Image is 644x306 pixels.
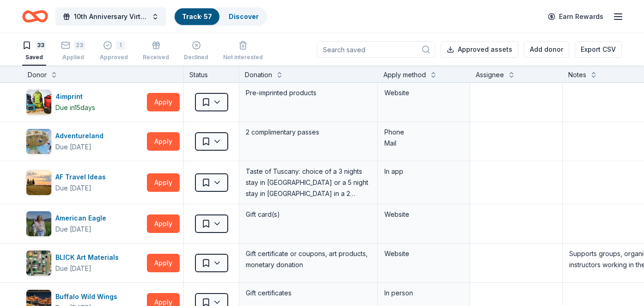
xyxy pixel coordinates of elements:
div: Gift card(s) [245,208,372,221]
button: Approved assets [441,41,518,58]
img: Image for BLICK Art Materials [26,251,51,275]
div: Due [DATE] [55,183,91,194]
button: Apply [147,214,180,233]
div: Notes [568,69,586,80]
div: Gift certificates [245,287,372,300]
div: Adventureland [55,130,107,141]
a: Track· 57 [182,12,212,20]
div: Approved [100,54,128,61]
button: Declined [184,37,208,66]
button: 23Applied [61,37,85,66]
div: Declined [184,54,208,61]
div: Gift certificate or coupons, art products, monetary donation [245,247,372,271]
div: 23 [74,41,85,50]
div: Taste of Tuscany: choice of a 3 nights stay in [GEOGRAPHIC_DATA] or a 5 night stay in [GEOGRAPHIC... [245,165,372,200]
button: Apply [147,173,180,192]
div: Not interested [223,54,263,61]
button: Image for 4imprint4imprintDue in15days [26,89,143,115]
div: 4imprint [55,91,95,102]
button: Image for BLICK Art MaterialsBLICK Art MaterialsDue [DATE] [26,250,143,276]
div: Due [DATE] [55,141,91,153]
a: Earn Rewards [542,8,609,25]
button: Received [143,37,169,66]
div: In person [384,288,463,299]
div: Due [DATE] [55,224,91,235]
div: Due in 15 days [55,102,95,113]
div: American Eagle [55,213,110,224]
button: Add donor [524,41,569,58]
span: 10th Anniversary Virtual Gala [74,11,148,22]
img: Image for American Eagle [26,211,51,236]
button: 1Approved [100,37,128,66]
div: Donation [245,69,272,80]
button: Image for AdventurelandAdventurelandDue [DATE] [26,129,143,154]
a: Home [22,6,48,27]
div: Mail [384,138,463,149]
div: Website [384,87,463,98]
button: Image for AF Travel IdeasAF Travel IdeasDue [DATE] [26,170,143,196]
div: Received [143,54,169,61]
div: 1 [116,41,125,50]
div: Apply method [383,69,426,80]
div: AF Travel Ideas [55,171,109,183]
img: Image for Adventureland [26,129,51,154]
div: 2 complimentary passes [245,126,372,139]
button: Apply [147,93,180,111]
div: Website [384,209,463,220]
div: Applied [61,54,85,61]
div: In app [384,166,463,177]
img: Image for AF Travel Ideas [26,170,51,195]
div: Due [DATE] [55,263,91,274]
div: BLICK Art Materials [55,252,122,263]
button: Track· 57Discover [174,7,267,26]
img: Image for 4imprint [26,90,51,115]
div: Status [184,66,239,82]
button: Apply [147,254,180,272]
div: Saved [22,54,46,61]
div: Website [384,248,463,259]
div: Assignee [476,69,504,80]
div: Donor [28,69,47,80]
button: 10th Anniversary Virtual Gala [55,7,166,26]
div: Phone [384,127,463,138]
a: Discover [229,12,259,20]
button: Image for American EagleAmerican EagleDue [DATE] [26,211,143,237]
input: Search saved [317,41,435,58]
button: Not interested [223,37,263,66]
div: Pre-imprinted products [245,86,372,99]
button: Apply [147,132,180,151]
div: Buffalo Wild Wings [55,291,121,302]
button: Export CSV [575,41,622,58]
div: 33 [35,41,46,50]
button: 33Saved [22,37,46,66]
